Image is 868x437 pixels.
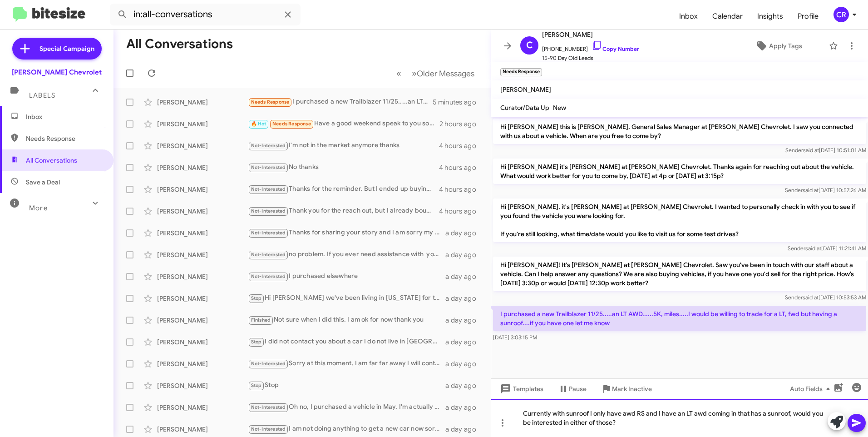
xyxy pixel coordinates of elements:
span: Auto Fields [790,381,833,397]
span: 15-90 Day Old Leads [542,54,639,63]
span: said at [803,147,819,154]
div: Thanks for sharing your story and I am sorry my service department let you down . I respect your ... [248,228,445,238]
span: Inbox [26,112,103,121]
div: a day ago [445,294,483,303]
span: Sender [DATE] 10:51:01 AM [785,147,866,154]
span: « [396,68,401,79]
button: CR [826,7,858,22]
div: [PERSON_NAME] Chevrolet [12,68,102,77]
div: a day ago [445,228,483,238]
div: CR [833,7,849,22]
div: [PERSON_NAME] [157,185,248,194]
div: [PERSON_NAME] [157,228,248,238]
div: Currently with sunroof I only have awd RS and I have an LT awd coming in that has a sunroof, woul... [491,399,868,437]
span: [DATE] 3:03:15 PM [493,334,537,341]
a: Inbox [672,3,705,30]
span: Pause [569,381,587,397]
div: a day ago [445,425,483,434]
div: Have a good weekend speak to you soon [248,119,439,129]
div: [PERSON_NAME] [157,294,248,303]
span: Not-Interested [251,143,286,149]
div: [PERSON_NAME] [157,425,248,434]
div: a day ago [445,338,483,347]
span: Sender [DATE] 10:57:26 AM [785,187,866,194]
span: Save a Deal [26,178,60,187]
div: I purchased a new Trailblazer 11/25.....an LT AWD......5K, miles.....I would be willing to trade ... [248,97,433,107]
div: 4 hours ago [439,141,483,150]
div: a day ago [445,381,483,390]
div: [PERSON_NAME] [157,250,248,259]
span: Special Campaign [39,44,94,53]
span: Stop [251,295,262,301]
span: Not-Interested [251,426,286,432]
button: Auto Fields [783,381,841,397]
div: 5 minutes ago [433,98,483,107]
div: no problem. If you ever need assistance with your next purchase just feel free to text, call or e... [248,249,445,260]
div: a day ago [445,316,483,325]
div: [PERSON_NAME] [157,141,248,150]
div: I'm not in the market anymore thanks [248,140,439,151]
span: Mark Inactive [612,381,652,397]
span: Not-Interested [251,252,286,258]
span: Calendar [705,3,750,30]
span: Not-Interested [251,273,286,279]
button: Templates [491,381,551,397]
div: Thank you for the reach out, but I already bought a new available Dodge ram thank you [248,206,439,216]
input: Search [110,4,301,25]
span: Sender [DATE] 10:53:53 AM [785,294,866,301]
span: Not-Interested [251,361,286,367]
div: 2 hours ago [439,119,483,129]
span: Not-Interested [251,230,286,236]
div: I did not contact you about a car I do not live in [GEOGRAPHIC_DATA] anymore please stop texting ... [248,337,445,347]
div: [PERSON_NAME] [157,207,248,216]
div: [PERSON_NAME] [157,338,248,347]
span: Needs Response [251,99,290,105]
div: I purchased elsewhere [248,271,445,282]
span: Apply Tags [769,38,802,54]
nav: Page navigation example [391,64,480,83]
span: Needs Response [272,121,311,127]
p: Hi [PERSON_NAME] it's [PERSON_NAME] at [PERSON_NAME] Chevrolet. Thanks again for reaching out abo... [493,159,866,184]
span: [PERSON_NAME] [500,85,551,94]
span: More [29,204,48,212]
div: [PERSON_NAME] [157,98,248,107]
div: Stop [248,380,445,391]
span: All Conversations [26,156,77,165]
div: 4 hours ago [439,207,483,216]
span: Curator/Data Up [500,104,549,112]
span: C [526,38,533,53]
div: [PERSON_NAME] [157,359,248,368]
p: Hi [PERSON_NAME] this is [PERSON_NAME], General Sales Manager at [PERSON_NAME] Chevrolet. I saw y... [493,119,866,144]
div: [PERSON_NAME] [157,272,248,281]
span: Labels [29,91,55,99]
div: Not sure when I did this. I am ok for now thank you [248,315,445,325]
span: Templates [498,381,543,397]
div: a day ago [445,250,483,259]
div: Sorry at this moment, I am far far away I will contact you when I be back [248,358,445,369]
span: New [553,104,566,112]
span: Not-Interested [251,404,286,410]
p: Hi [PERSON_NAME], it's [PERSON_NAME] at [PERSON_NAME] Chevrolet. I wanted to personally check in ... [493,199,866,242]
div: Thanks for the reminder. But I ended up buying my leased Cherokee from Dover Dodge. 😃 [248,184,439,194]
a: Copy Number [592,45,639,52]
h1: All Conversations [126,37,233,51]
button: Previous [391,64,407,83]
span: Older Messages [417,69,474,79]
span: Not-Interested [251,164,286,170]
a: Profile [790,3,826,30]
div: a day ago [445,272,483,281]
div: 4 hours ago [439,163,483,172]
div: [PERSON_NAME] [157,403,248,412]
button: Mark Inactive [594,381,659,397]
div: a day ago [445,403,483,412]
button: Next [406,64,480,83]
a: Insights [750,3,790,30]
div: Oh no, I purchased a vehicle in May. I'm actually good to go. I'm not sure what you received, but... [248,402,445,412]
div: [PERSON_NAME] [157,163,248,172]
span: Not-Interested [251,208,286,214]
span: Finished [251,317,271,323]
button: Pause [551,381,594,397]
